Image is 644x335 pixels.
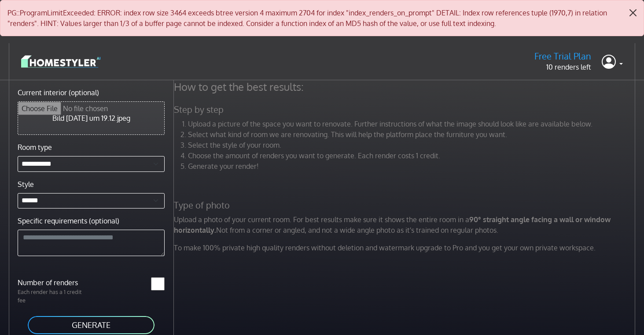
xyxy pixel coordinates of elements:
p: To make 100% private high quality renders without deletion and watermark upgrade to Pro and you g... [169,242,643,253]
button: Close [622,0,644,25]
img: logo-3de290ba35641baa71223ecac5eacb59cb85b4c7fdf211dc9aaecaaee71ea2f8.svg [21,54,100,69]
label: Specific requirements (optional) [18,216,119,226]
h4: How to get the best results: [169,80,643,93]
p: Upload a photo of your current room. For best results make sure it shows the entire room in a Not... [169,214,643,235]
p: 10 renders left [534,62,591,72]
label: Number of renders [12,277,91,288]
label: Style [18,179,34,190]
li: Generate your render! [188,161,637,171]
label: Room type [18,142,52,153]
button: GENERATE [27,315,155,335]
li: Select the style of your room. [188,140,637,150]
p: Each render has a 1 credit fee [12,288,91,305]
li: Upload a picture of the space you want to renovate. Further instructions of what the image should... [188,119,637,129]
label: Current interior (optional) [18,87,99,98]
li: Select what kind of room we are renovating. This will help the platform place the furniture you w... [188,129,637,140]
h5: Type of photo [169,200,643,211]
h5: Step by step [169,104,643,115]
h5: Free Trial Plan [534,51,591,62]
li: Choose the amount of renders you want to generate. Each render costs 1 credit. [188,150,637,161]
